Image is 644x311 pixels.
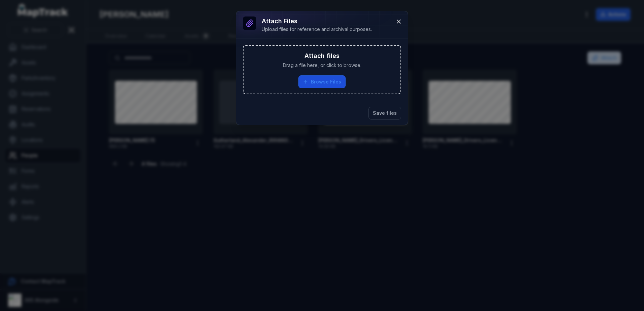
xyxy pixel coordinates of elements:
[283,62,361,69] span: Drag a file here, or click to browse.
[262,16,372,26] h3: Attach Files
[304,51,340,61] h3: Attach files
[298,75,346,88] button: Browse Files
[368,107,401,119] button: Save files
[262,26,372,33] div: Upload files for reference and archival purposes.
